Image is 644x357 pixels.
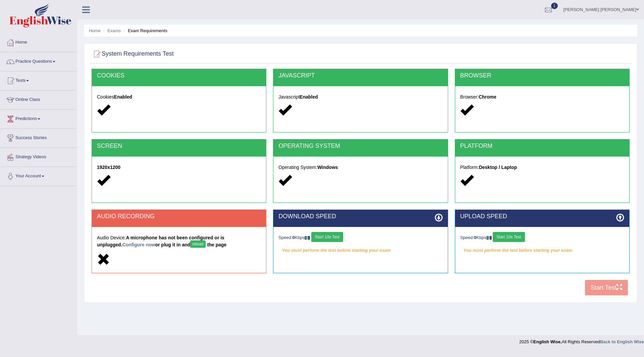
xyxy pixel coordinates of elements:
[278,245,442,255] em: You must perform the test before starting your exam
[292,235,295,240] strong: 0
[97,235,261,249] h5: Audio Device:
[460,143,624,150] h2: PLATFORM
[460,165,624,170] h5: Platform:
[97,95,261,100] h5: Cookies
[122,242,155,247] a: Configure now
[493,232,525,242] button: Start 10s Test
[0,167,77,184] a: Your Account
[479,94,496,100] strong: Chrome
[190,240,205,248] button: reload
[0,71,77,88] a: Tests
[278,95,442,100] h5: Javascript
[278,165,442,170] h5: Operating System:
[551,3,558,9] span: 1
[278,213,442,220] h2: DOWNLOAD SPEED
[97,72,261,79] h2: COOKIES
[278,72,442,79] h2: JAVASCRIPT
[92,49,174,59] h2: System Requirements Test
[519,335,644,345] div: 2025 © All Rights Reserved
[278,232,442,244] div: Speed: Kbps
[300,94,318,100] strong: Enabled
[0,91,77,107] a: Online Class
[0,148,77,165] a: Strategy Videos
[0,129,77,145] a: Success Stories
[460,95,624,100] h5: Browser:
[97,165,120,170] strong: 1920x1200
[97,143,261,150] h2: SCREEN
[474,235,476,240] strong: 0
[460,213,624,220] h2: UPLOAD SPEED
[600,339,644,344] a: Back to English Wise
[278,143,442,150] h2: OPERATING SYSTEM
[108,28,121,33] a: Exams
[311,232,343,242] button: Start 10s Test
[479,165,517,170] strong: Desktop / Laptop
[0,52,77,69] a: Practice Questions
[460,72,624,79] h2: BROWSER
[122,27,167,34] li: Exam Requirements
[460,245,624,255] em: You must perform the test before starting your exam
[533,339,561,344] strong: English Wise.
[114,94,132,100] strong: Enabled
[97,213,261,220] h2: AUDIO RECORDING
[460,232,624,244] div: Speed: Kbps
[0,110,77,126] a: Predictions
[0,33,77,50] a: Home
[89,28,101,33] a: Home
[486,236,492,240] img: ajax-loader-fb-connection.gif
[305,236,310,240] img: ajax-loader-fb-connection.gif
[317,165,338,170] strong: Windows
[97,235,226,247] strong: A microphone has not been configured or is unplugged. or plug it in and the page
